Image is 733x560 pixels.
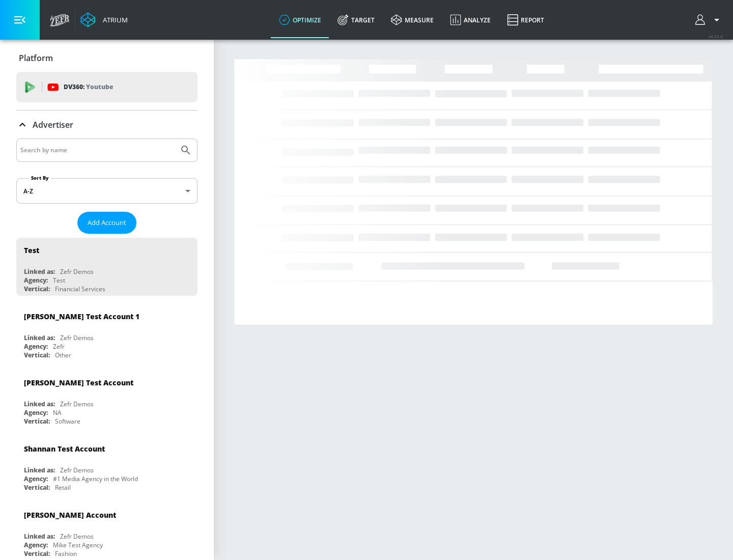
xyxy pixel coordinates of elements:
[55,285,105,293] div: Financial Services
[16,436,198,494] div: Shannan Test AccountLinked as:Zefr DemosAgency:#1 Media Agency in the WorldVertical:Retail
[55,483,71,492] div: Retail
[60,466,94,474] div: Zefr Demos
[29,175,51,181] label: Sort By
[24,483,50,492] div: Vertical:
[60,400,94,408] div: Zefr Demos
[88,217,126,229] span: Add Account
[24,342,48,351] div: Agency:
[53,342,65,351] div: Zefr
[16,370,198,428] div: [PERSON_NAME] Test AccountLinked as:Zefr DemosAgency:NAVertical:Software
[16,304,198,362] div: [PERSON_NAME] Test Account 1Linked as:Zefr DemosAgency:ZefrVertical:Other
[16,110,198,139] div: Advertiser
[24,417,50,426] div: Vertical:
[24,541,48,549] div: Agency:
[60,333,94,342] div: Zefr Demos
[24,510,116,520] div: [PERSON_NAME] Account
[20,144,175,157] input: Search by name
[53,541,103,549] div: Mike Test Agency
[16,178,198,204] div: A-Z
[64,81,113,93] p: DV360:
[499,2,552,38] a: Report
[16,72,198,102] div: DV360: Youtube
[53,408,62,417] div: NA
[53,276,65,285] div: Test
[16,238,198,296] div: TestLinked as:Zefr DemosAgency:TestVertical:Financial Services
[24,276,48,285] div: Agency:
[77,212,136,234] button: Add Account
[24,474,48,483] div: Agency:
[24,400,55,408] div: Linked as:
[329,2,383,38] a: Target
[24,333,55,342] div: Linked as:
[24,312,139,321] div: [PERSON_NAME] Test Account 1
[271,2,329,38] a: optimize
[33,119,73,130] p: Advertiser
[55,417,80,426] div: Software
[24,549,50,558] div: Vertical:
[383,2,442,38] a: measure
[24,245,39,255] div: Test
[55,351,71,359] div: Other
[24,285,50,293] div: Vertical:
[24,466,55,474] div: Linked as:
[24,408,48,417] div: Agency:
[99,15,128,24] div: Atrium
[86,81,113,92] p: Youtube
[60,267,94,276] div: Zefr Demos
[442,2,499,38] a: Analyze
[60,532,94,541] div: Zefr Demos
[55,549,77,558] div: Fashion
[24,532,55,541] div: Linked as:
[24,267,55,276] div: Linked as:
[19,52,53,64] p: Platform
[24,444,105,454] div: Shannan Test Account
[24,351,50,359] div: Vertical:
[53,474,138,483] div: #1 Media Agency in the World
[16,44,198,72] div: Platform
[709,34,723,39] span: v 4.25.4
[80,12,128,27] a: Atrium
[24,378,133,387] div: [PERSON_NAME] Test Account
